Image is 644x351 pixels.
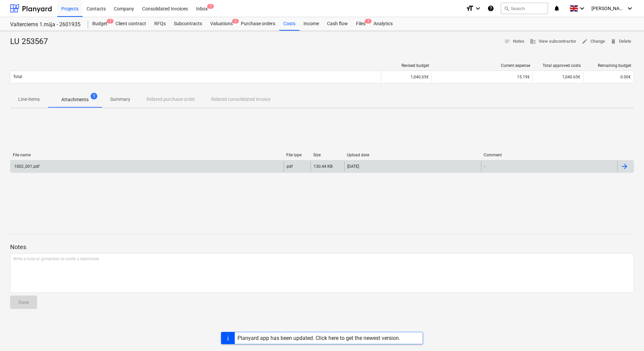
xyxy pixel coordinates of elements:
[553,4,560,12] i: notifications
[610,319,644,351] iframe: Chat Widget
[232,19,239,24] span: 2
[13,153,281,157] div: File name
[487,4,494,12] i: Knowledge base
[586,63,631,68] div: Remaining budget
[610,38,631,45] span: Delete
[434,75,530,79] div: 15.19€
[170,17,206,31] a: Subcontracts
[347,164,359,169] div: [DATE]
[286,153,308,157] div: File type
[578,4,586,12] i: keyboard_arrow_down
[13,164,39,169] div: 1002_001.pdf
[579,36,608,47] button: Change
[237,17,279,31] a: Purchase orders
[530,38,536,44] span: business
[352,17,369,31] div: Files
[381,72,431,82] div: 1,040.65€
[504,6,509,11] span: search
[582,38,588,44] span: edit
[150,17,170,31] a: RFQs
[582,38,605,45] span: Change
[474,4,482,12] i: keyboard_arrow_down
[18,96,40,103] p: Line-items
[110,96,130,103] p: Summary
[610,38,616,44] span: delete
[111,17,150,31] a: Client contract
[502,36,527,47] button: Notes
[237,335,400,341] div: Planyard app has been updated. Click here to get the newest version.
[88,17,111,31] div: Budget
[107,19,114,24] span: 7
[504,38,524,45] span: Notes
[384,63,429,68] div: Revised budget
[484,164,485,169] div: -
[533,72,583,82] div: 1,040.65€
[466,4,474,12] i: format_size
[299,17,323,31] a: Income
[620,75,631,79] span: 0.00€
[207,4,214,9] span: 1
[352,17,369,31] a: Files1
[10,243,634,251] p: Notes
[434,63,530,68] div: Current expense
[10,36,53,47] div: LU 253567
[591,6,625,11] span: [PERSON_NAME]
[501,3,548,14] button: Search
[504,38,510,44] span: notes
[347,153,478,157] div: Upload date
[13,74,22,80] p: Total
[88,17,111,31] a: Budget7
[91,93,97,100] span: 1
[365,19,372,24] span: 1
[536,63,581,68] div: Total approved costs
[626,4,634,12] i: keyboard_arrow_down
[484,153,615,157] div: Comment
[313,153,342,157] div: Size
[10,21,80,28] div: Valterciems 1.māja - 2601935
[206,17,237,31] a: Valuations2
[323,17,352,31] a: Cash flow
[369,17,397,31] a: Analytics
[206,17,237,31] div: Valuations
[61,96,89,103] p: Attachments
[314,164,332,169] div: 130.44 KB
[527,36,579,47] button: View subcontractor
[279,17,299,31] a: Costs
[530,38,576,45] span: View subcontractor
[287,164,293,169] div: pdf
[608,36,634,47] button: Delete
